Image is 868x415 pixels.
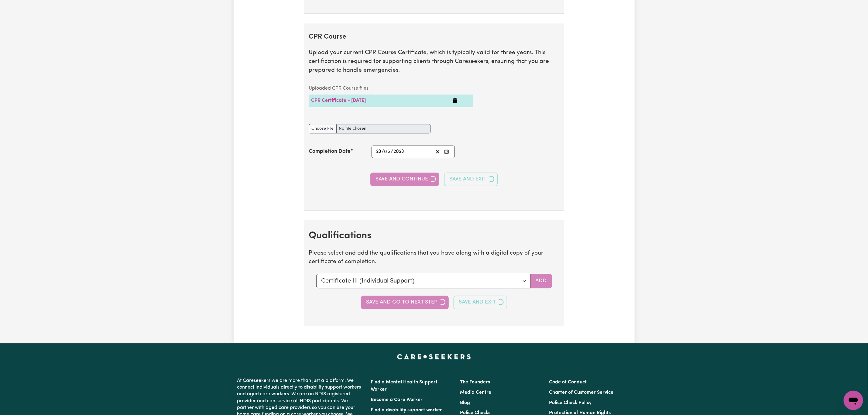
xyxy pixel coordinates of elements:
a: CPR Certificate - [DATE] [311,98,366,103]
input: -- [376,148,382,156]
a: Police Check Policy [549,400,592,405]
button: Clear date [433,148,442,156]
a: Media Centre [460,390,491,395]
button: Delete CPR Certificate - 23/05/2023 [453,97,458,104]
iframe: Button to launch messaging window, conversation in progress [844,391,863,410]
span: / [391,149,393,154]
caption: Uploaded CPR Course files [309,82,473,94]
a: Become a Care Worker [371,397,423,402]
a: The Founders [460,380,490,385]
h2: Qualifications [309,230,559,242]
input: -- [385,148,391,156]
p: Upload your current CPR Course Certificate, which is typically valid for three years. This certif... [309,49,559,75]
span: / [382,149,384,154]
a: Careseekers home page [397,354,471,359]
a: Find a Mental Health Support Worker [371,380,438,392]
a: Blog [460,400,470,405]
span: 0 [384,149,387,154]
a: Code of Conduct [549,380,587,385]
h2: CPR Course [309,33,559,41]
input: ---- [393,148,405,156]
a: Charter of Customer Service [549,390,613,395]
label: Completion Date [309,148,351,156]
a: Find a disability support worker [371,408,442,413]
button: Enter the Completion Date of your CPR Course [442,148,451,156]
p: Please select and add the qualifications that you have along with a digital copy of your certific... [309,249,559,267]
